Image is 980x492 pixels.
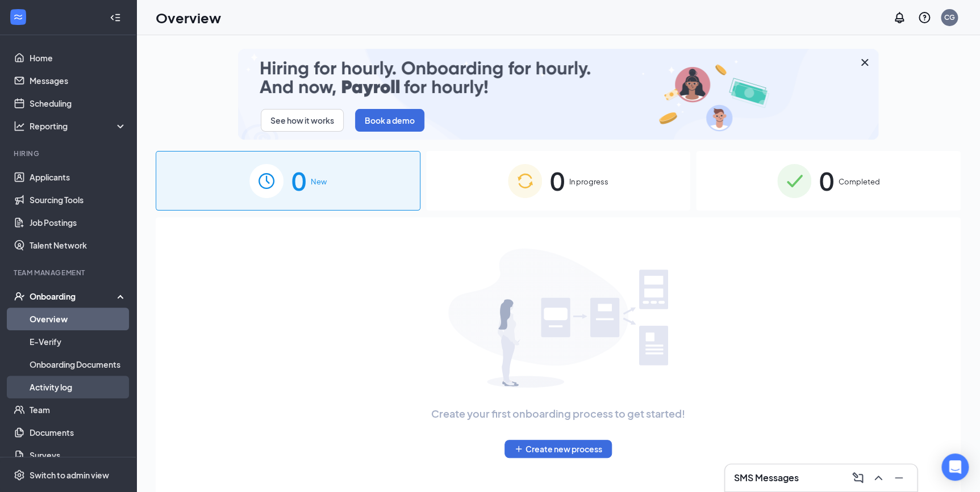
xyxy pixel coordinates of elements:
div: CG [944,12,955,22]
div: Reporting [30,120,127,132]
svg: Analysis [14,120,25,132]
svg: Minimize [892,471,906,485]
button: Minimize [890,469,908,487]
svg: ChevronUp [871,471,885,485]
h3: SMS Messages [734,472,799,484]
svg: Cross [858,56,871,69]
svg: QuestionInfo [918,11,931,24]
svg: UserCheck [14,291,25,302]
img: payroll-small.gif [238,49,878,140]
a: Job Postings [30,211,127,234]
span: 0 [819,161,834,200]
svg: ComposeMessage [851,471,865,485]
span: 0 [550,161,565,200]
button: Book a demo [355,109,424,132]
h1: Overview [156,8,221,27]
div: Hiring [14,149,124,158]
button: See how it works [261,109,344,132]
svg: Settings [14,469,25,481]
svg: WorkstreamLogo [12,11,24,23]
span: In progress [569,176,608,187]
div: Open Intercom Messenger [941,453,969,481]
a: Scheduling [30,92,127,115]
span: 0 [291,161,306,200]
button: PlusCreate new process [504,440,612,458]
a: Team [30,398,127,421]
a: Overview [30,308,127,330]
a: Applicants [30,166,127,188]
button: ChevronUp [869,469,887,487]
a: Messages [30,69,127,92]
a: Surveys [30,444,127,466]
a: Onboarding Documents [30,353,127,376]
a: Talent Network [30,234,127,256]
div: Team Management [14,268,124,277]
a: Home [30,47,127,69]
svg: Plus [514,444,523,453]
span: New [311,176,327,187]
div: Onboarding [30,291,117,302]
div: Switch to admin view [30,469,109,481]
button: ComposeMessage [849,469,867,487]
a: Activity log [30,376,127,398]
a: E-Verify [30,330,127,353]
svg: Collapse [110,12,121,23]
span: Create your first onboarding process to get started! [431,406,685,422]
svg: Notifications [893,11,906,24]
span: Completed [839,176,880,187]
a: Sourcing Tools [30,188,127,211]
a: Documents [30,421,127,444]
